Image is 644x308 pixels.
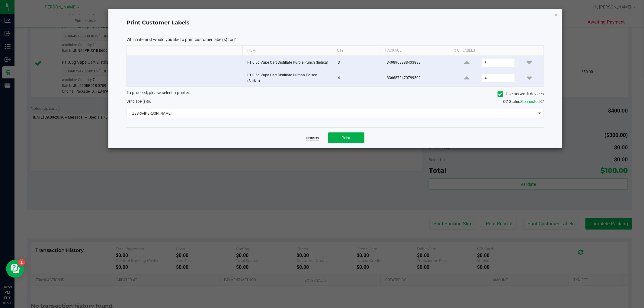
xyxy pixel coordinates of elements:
[127,19,544,27] h4: Print Customer Labels
[127,109,536,118] span: ZEBRA-[PERSON_NAME]
[383,70,453,86] td: 3366872470799509
[503,99,544,104] span: QZ Status:
[332,46,380,56] th: Qty
[127,37,544,42] p: Which item(s) would you like to print customer label(s) for?
[380,46,449,56] th: Package
[334,56,383,70] td: 3
[498,91,544,97] label: Use network devices
[334,70,383,86] td: 4
[521,99,540,104] span: Connected
[449,46,538,56] th: # of labels
[342,135,351,140] span: Print
[383,56,453,70] td: 3498968388433888
[244,56,334,70] td: FT 0.5g Vape Cart Distillate Purple Punch (Indica)
[306,136,319,141] a: Dismiss
[135,99,147,103] span: label(s)
[242,46,332,56] th: Item
[6,260,24,278] iframe: Resource center
[122,90,548,99] div: To proceed, please select a printer.
[18,259,25,266] iframe: Resource center unread badge
[328,132,364,143] button: Print
[244,70,334,86] td: FT 0.5g Vape Cart Distillate Durban Poison (Sativa)
[127,99,151,103] span: Send to:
